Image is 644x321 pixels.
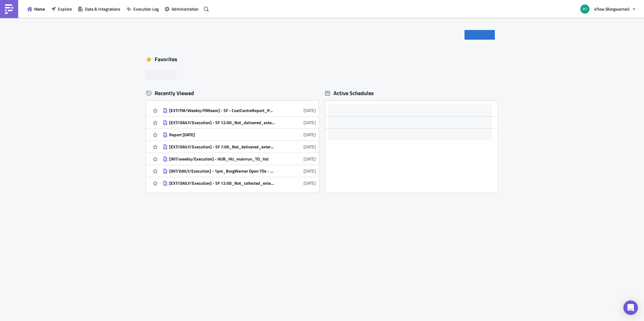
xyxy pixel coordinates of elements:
img: Avatar [580,4,590,14]
a: [EXT/FM/Weekly/FMteam] - SF - CostCentreReport_PBLO[DATE] [163,104,316,116]
img: PushMetrics [4,4,14,14]
time: 2025-09-23T13:23:07Z [304,107,316,114]
a: [EXT/DAILY/Execution] - SF 12:00_Not_collected_external sending to carrier[DATE] [163,177,316,189]
span: 4flow (Borgwarner) [594,6,629,12]
button: 4flow (Borgwarner) [577,2,639,16]
span: Home [34,6,45,12]
time: 2025-09-12T12:17:50Z [304,156,316,162]
span: Explore [58,6,72,12]
a: [EXT/DAILY/Execution] - SF 12:00_Not_delivered_external sending to carrier[DATE] [163,117,316,128]
div: Report [DATE] [169,132,275,137]
span: Data & Integrations [85,6,120,12]
time: 2025-09-15T06:22:49Z [304,144,316,150]
button: Administration [162,4,202,14]
time: 2025-09-12T11:57:21Z [304,180,316,186]
button: Data & Integrations [75,4,123,14]
a: [INT/DAILY/Execution] - 1pm_BorgWarner Open TOs - 2 days check[DATE] [163,165,316,177]
button: Execution Log [123,4,162,14]
time: 2025-09-12T12:17:33Z [304,168,316,174]
button: Explore [48,4,75,14]
div: Favorites [146,55,498,64]
time: 2025-09-22T08:11:41Z [304,119,316,126]
a: [INT/weekly/Execution] - HUB_HU_mainrun_TO_list[DATE] [163,153,316,165]
a: Report [DATE][DATE] [163,129,316,141]
div: [EXT/DAILY/Execution] - SF 12:00_Not_collected_external sending to carrier [169,180,275,186]
div: [EXT/DAILY/Execution] - SF 7:00_Not_delivered_external sending to carrier [169,144,275,150]
div: [INT/weekly/Execution] - HUB_HU_mainrun_TO_list [169,156,275,162]
div: Active Schedules [325,90,374,97]
span: Execution Log [133,6,159,12]
button: Home [24,4,48,14]
div: Open Intercom Messenger [623,300,638,315]
div: [EXT/FM/Weekly/FMteam] - SF - CostCentreReport_PBLO [169,108,275,113]
div: Recently Viewed [146,89,319,98]
div: [EXT/DAILY/Execution] - SF 12:00_Not_delivered_external sending to carrier [169,120,275,125]
time: 2025-09-22T08:11:18Z [304,131,316,138]
div: [INT/DAILY/Execution] - 1pm_BorgWarner Open TOs - 2 days check [169,168,275,174]
span: Administration [172,6,199,12]
a: [EXT/DAILY/Execution] - SF 7:00_Not_delivered_external sending to carrier[DATE] [163,141,316,153]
